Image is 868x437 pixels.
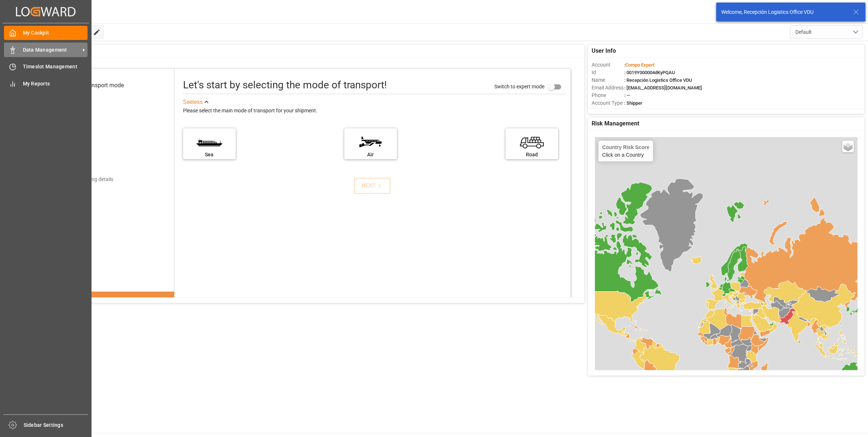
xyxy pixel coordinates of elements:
[4,26,88,40] a: My Cockpit
[23,46,80,54] span: Data Management
[354,178,390,194] button: NEXT
[361,181,384,190] div: NEXT
[4,60,88,74] a: Timeslot Management
[624,93,630,98] span: : —
[624,62,654,68] span: :
[494,84,544,89] span: Switch to expert mode
[625,62,654,68] span: Compo Expert
[602,144,649,158] div: Click on a Country
[183,98,203,107] div: See less
[592,92,624,99] span: Phone
[68,81,124,90] div: Select transport mode
[790,25,863,39] button: open menu
[624,100,642,106] span: : Shipper
[592,84,624,92] span: Email Address
[23,63,88,71] span: Timeslot Management
[592,69,624,76] span: Id
[592,47,616,55] span: User Info
[23,29,88,37] span: My Cockpit
[795,28,812,36] span: Default
[23,80,88,88] span: My Reports
[624,70,675,75] span: : 0019Y000004dKyPQAU
[24,421,89,429] span: Sidebar Settings
[592,61,624,69] span: Account
[4,76,88,91] a: My Reports
[624,85,702,91] span: : [EMAIL_ADDRESS][DOMAIN_NAME]
[592,76,624,84] span: Name
[624,77,692,83] span: : Recepción Logistics Office VDU
[592,119,639,128] span: Risk Management
[183,77,387,93] div: Let's start by selecting the mode of transport!
[602,144,649,150] h4: Country Risk Score
[183,107,565,115] div: Please select the main mode of transport for your shipment.
[592,99,624,107] span: Account Type
[348,151,393,159] div: Air
[721,8,846,16] div: Welcome, Recepción Logistics Office VDU
[842,141,854,152] a: Layers
[509,151,555,159] div: Road
[187,151,232,159] div: Sea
